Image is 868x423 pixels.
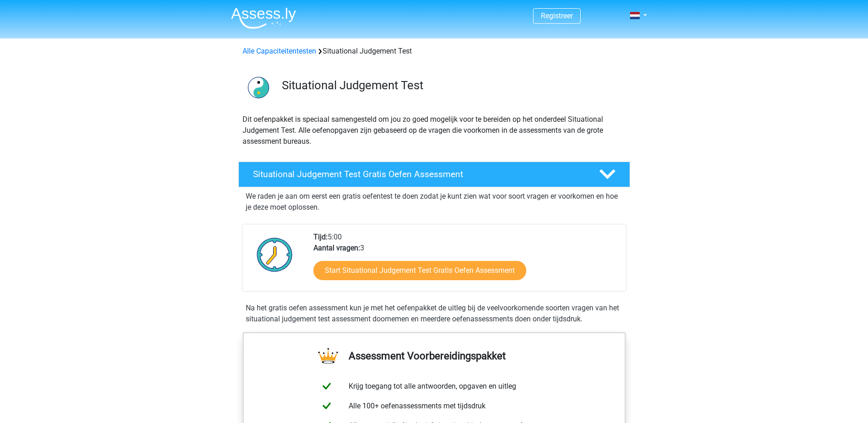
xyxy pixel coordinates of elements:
[239,46,630,57] div: Situational Judgement Test
[313,233,328,241] b: Tijd:
[313,244,360,252] b: Aantal vragen:
[313,261,526,280] a: Start Situational Judgement Test Gratis Oefen Assessment
[239,68,278,107] img: situational judgement test
[243,114,626,147] p: Dit oefenpakket is speciaal samengesteld om jou zo goed mogelijk voor te bereiden op het onderdee...
[231,7,296,29] img: Assessly
[235,162,634,187] a: Situational Judgement Test Gratis Oefen Assessment
[243,47,316,55] a: Alle Capaciteitentesten
[282,78,623,92] h3: Situational Judgement Test
[307,232,625,291] div: 5:00 3
[252,232,298,277] img: Klok
[253,169,584,179] h4: Situational Judgement Test Gratis Oefen Assessment
[242,303,626,325] div: Na het gratis oefen assessment kun je met het oefenpakket de uitleg bij de veelvoorkomende soorte...
[246,191,623,213] p: We raden je aan om eerst een gratis oefentest te doen zodat je kunt zien wat voor soort vragen er...
[541,11,573,20] a: Registreer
